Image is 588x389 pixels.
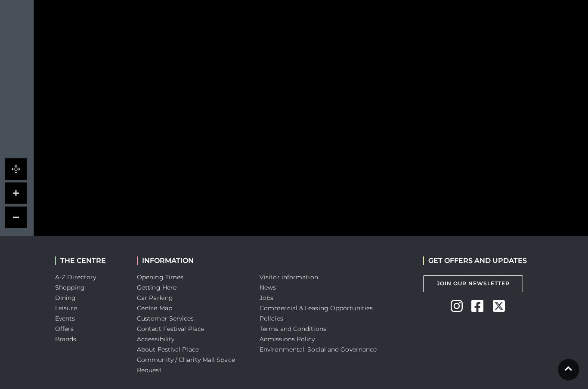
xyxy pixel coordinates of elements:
[137,284,176,291] a: Getting Here
[137,335,174,343] a: Accessibility
[260,325,326,333] a: Terms and Conditions
[137,304,172,312] a: Centre Map
[260,315,283,322] a: Policies
[55,315,75,322] a: Events
[55,284,85,291] a: Shopping
[137,356,235,374] a: Community / Charity Mall Space Request
[55,256,124,265] h2: THE CENTRE
[55,325,74,333] a: Offers
[137,256,247,265] h2: INFORMATION
[137,346,199,353] a: About Festival Place
[55,335,77,343] a: Brands
[137,273,183,281] a: Opening Times
[423,256,527,265] h2: GET OFFERS AND UPDATES
[423,275,523,292] a: Join Our Newsletter
[260,273,318,281] a: Visitor information
[55,304,77,312] a: Leisure
[55,294,76,302] a: Dining
[137,294,173,302] a: Car Parking
[260,304,373,312] a: Commercial & Leasing Opportunities
[260,335,315,343] a: Admissions Policy
[137,325,204,333] a: Contact Festival Place
[260,284,276,291] a: News
[260,294,273,302] a: Jobs
[137,315,194,322] a: Customer Services
[55,273,96,281] a: A-Z Directory
[260,346,377,353] a: Environmental, Social and Governance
